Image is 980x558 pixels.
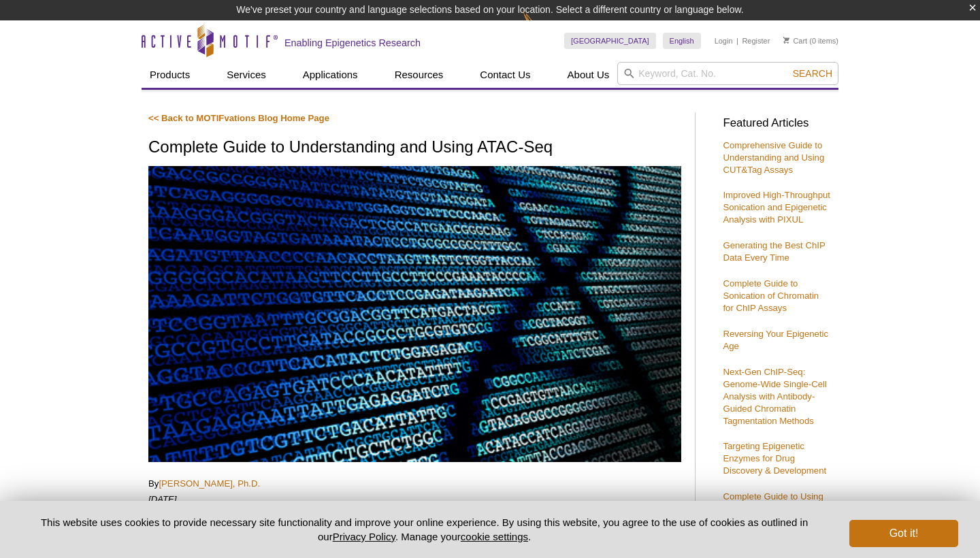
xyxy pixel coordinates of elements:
img: Change Here [523,10,559,42]
a: Products [142,62,198,88]
span: Search [793,68,832,79]
p: By [148,478,681,490]
a: Targeting Epigenetic Enzymes for Drug Discovery & Development [723,441,826,476]
li: | [736,33,738,49]
a: Improved High-Throughput Sonication and Epigenetic Analysis with PIXUL [723,190,830,225]
li: (0 items) [783,33,838,49]
button: Got it! [849,520,958,547]
a: Applications [295,62,366,88]
em: [DATE] [148,494,177,504]
button: Search [789,67,836,80]
a: Register [742,36,770,46]
a: Contact Us [472,62,538,88]
a: Generating the Best ChIP Data Every Time [723,240,825,263]
a: [GEOGRAPHIC_DATA] [564,33,656,49]
a: Comprehensive Guide to Understanding and Using CUT&Tag Assays [723,140,824,175]
a: Complete Guide to Using RRBS for Genome-Wide DNA Methylation Analysis [723,491,825,526]
a: [PERSON_NAME], Ph.D. [159,478,260,489]
h3: Featured Articles [723,118,832,129]
a: Complete Guide to Sonication of Chromatin for ChIP Assays [723,278,819,313]
a: Services [218,62,274,88]
h1: Complete Guide to Understanding and Using ATAC-Seq [148,138,681,158]
p: This website uses cookies to provide necessary site functionality and improve your online experie... [22,515,827,544]
a: Cart [783,36,807,46]
a: << Back to MOTIFvations Blog Home Page [148,113,329,123]
a: Login [715,36,733,46]
a: Next-Gen ChIP-Seq: Genome-Wide Single-Cell Analysis with Antibody-Guided Chromatin Tagmentation M... [723,367,826,426]
a: Resources [387,62,452,88]
a: Reversing Your Epigenetic Age [723,329,828,351]
img: ATAC-Seq [148,166,681,462]
a: About Us [559,62,618,88]
a: English [663,33,701,49]
img: Your Cart [783,37,789,44]
a: Privacy Policy [333,531,395,542]
button: cookie settings [461,531,528,542]
input: Keyword, Cat. No. [617,62,838,85]
h2: Enabling Epigenetics Research [284,37,421,49]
